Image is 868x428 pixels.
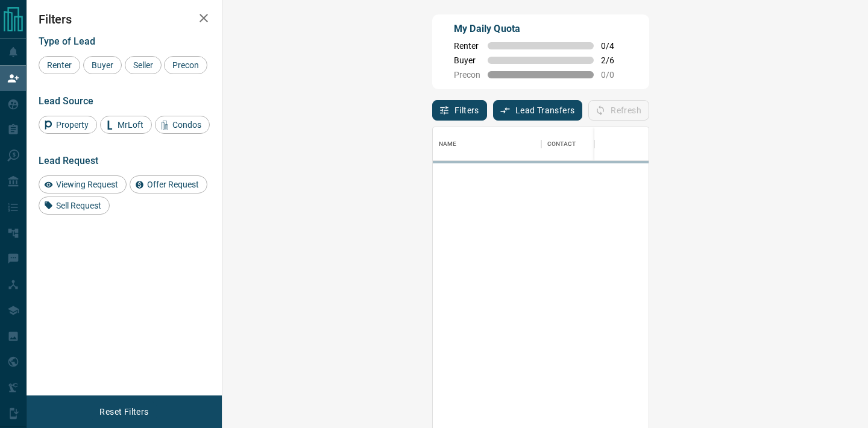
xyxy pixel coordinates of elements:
[454,22,627,36] p: My Daily Quota
[601,41,627,51] span: 0 / 4
[100,116,152,134] div: MrLoft
[130,175,207,194] div: Offer Request
[125,56,162,74] div: Seller
[541,127,638,161] div: Contact
[52,201,105,210] span: Sell Request
[168,120,206,130] span: Condos
[601,70,627,80] span: 0 / 0
[52,120,93,130] span: Property
[39,36,95,47] span: Type of Lead
[432,100,487,121] button: Filters
[155,116,210,134] div: Condos
[39,116,97,134] div: Property
[52,180,122,189] span: Viewing Request
[168,60,203,70] span: Precon
[454,55,480,65] span: Buyer
[43,60,76,70] span: Renter
[601,55,627,65] span: 2 / 6
[433,127,541,161] div: Name
[39,155,98,166] span: Lead Request
[39,56,80,74] div: Renter
[39,12,210,27] h2: Filters
[143,180,203,189] span: Offer Request
[439,127,457,161] div: Name
[129,60,157,70] span: Seller
[113,120,148,130] span: MrLoft
[547,127,576,161] div: Contact
[39,175,127,194] div: Viewing Request
[454,70,480,80] span: Precon
[493,100,583,121] button: Lead Transfers
[83,56,122,74] div: Buyer
[454,41,480,51] span: Renter
[92,401,156,422] button: Reset Filters
[87,60,118,70] span: Buyer
[39,197,110,215] div: Sell Request
[164,56,207,74] div: Precon
[39,95,93,107] span: Lead Source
